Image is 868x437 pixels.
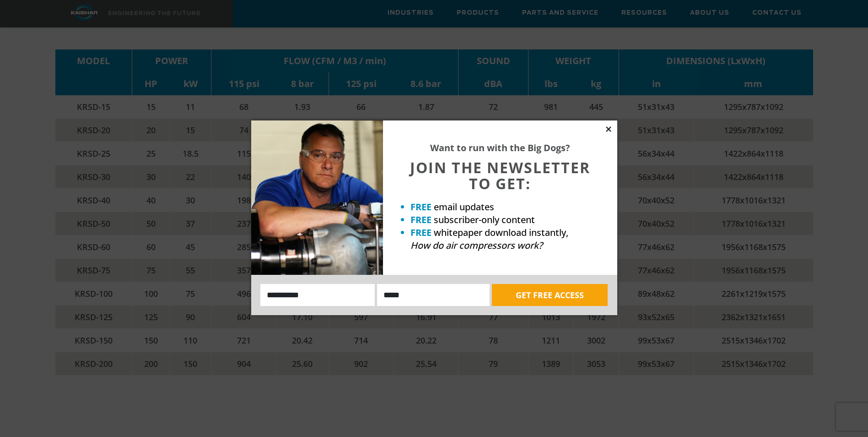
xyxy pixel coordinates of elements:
[260,284,375,306] input: Name:
[434,226,568,239] span: whitepaper download instantly,
[434,213,535,226] span: subscriber-only content
[410,226,431,239] strong: FREE
[410,201,431,213] strong: FREE
[604,125,613,133] button: Close
[410,213,431,226] strong: FREE
[492,284,608,306] button: GET FREE ACCESS
[410,158,590,193] span: JOIN THE NEWSLETTER TO GET:
[430,142,570,154] strong: Want to run with the Big Dogs?
[377,284,490,306] input: Email
[434,201,494,213] span: email updates
[410,239,543,251] em: How do air compressors work?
